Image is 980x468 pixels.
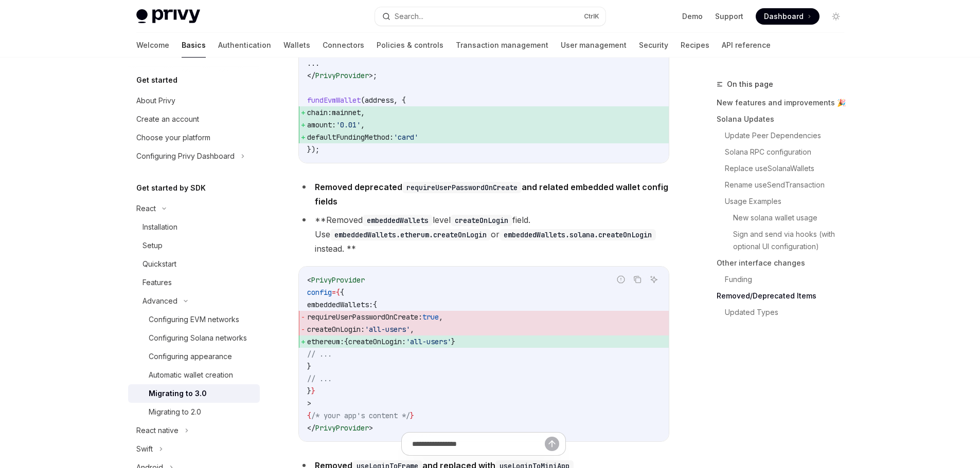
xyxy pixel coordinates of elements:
[307,423,315,433] span: </
[128,91,260,110] a: About Privy
[307,374,332,383] span: // ...
[365,325,410,334] span: 'all-users'
[584,12,599,21] span: Ctrl K
[128,310,260,329] a: Configuring EVM networks
[128,329,260,347] a: Configuring Solana networks
[315,423,369,433] span: PrivyProvider
[682,11,703,22] a: Demo
[422,312,439,322] span: true
[561,33,627,58] a: User management
[725,160,852,177] a: Replace useSolanaWallets
[128,110,260,128] a: Create an account
[136,113,199,125] div: Create an account
[395,10,423,23] div: Search...
[128,128,260,147] a: Choose your platform
[439,312,443,322] span: ,
[136,443,153,455] div: Swift
[136,182,206,194] h5: Get started by SDK
[311,411,410,420] span: /* your app's content */
[361,120,365,129] span: ,
[149,350,232,363] div: Configuring appearance
[128,255,260,273] a: Quickstart
[307,96,361,105] span: fundEvmWallet
[283,33,310,58] a: Wallets
[715,11,743,22] a: Support
[307,300,373,309] span: embeddedWallets:
[136,9,200,24] img: light logo
[647,273,661,286] button: Ask AI
[717,111,852,127] a: Solana Updates
[307,349,332,359] span: // ...
[373,71,377,80] span: ;
[727,78,773,90] span: On this page
[410,325,414,334] span: ,
[377,33,443,58] a: Policies & controls
[149,332,247,344] div: Configuring Solana networks
[136,150,235,162] div: Configuring Privy Dashboard
[717,255,852,271] a: Other interface changes
[128,403,260,421] a: Migrating to 2.0
[136,95,175,107] div: About Privy
[149,369,233,381] div: Automatic wallet creation
[149,406,201,418] div: Migrating to 2.0
[725,271,852,288] a: Funding
[332,108,361,117] span: mainnet
[369,423,373,433] span: >
[136,424,179,437] div: React native
[369,71,373,80] span: >
[631,273,644,286] button: Copy the contents from the code block
[764,11,804,22] span: Dashboard
[545,437,559,451] button: Send message
[128,218,260,236] a: Installation
[307,108,332,117] span: chain:
[142,221,177,233] div: Installation
[315,71,369,80] span: PrivyProvider
[136,74,177,86] h5: Get started
[361,108,365,117] span: ,
[128,384,260,403] a: Migrating to 3.0
[128,273,260,292] a: Features
[373,300,377,309] span: {
[142,276,172,289] div: Features
[149,387,207,400] div: Migrating to 3.0
[614,273,628,286] button: Report incorrect code
[307,275,311,285] span: <
[733,210,852,226] a: New solana wallet usage
[361,96,365,105] span: (
[828,8,844,25] button: Toggle dark mode
[315,182,668,207] strong: Removed deprecated and related embedded wallet config fields
[142,239,163,252] div: Setup
[406,337,451,346] span: 'all-users'
[311,275,365,285] span: PrivyProvider
[307,399,311,408] span: >
[336,120,361,129] span: '0.01'
[307,288,332,297] span: config
[363,215,433,226] code: embeddedWallets
[307,133,394,142] span: defaultFundingMethod:
[136,33,169,58] a: Welcome
[336,288,340,297] span: {
[307,120,336,129] span: amount:
[311,386,315,396] span: }
[733,226,852,255] a: Sign and send via hooks (with optional UI configuration)
[218,33,271,58] a: Authentication
[725,127,852,144] a: Update Peer Dependencies
[298,213,669,256] li: **Removed level field. Use or instead. **
[128,236,260,255] a: Setup
[307,145,319,154] span: });
[307,312,422,322] span: requireUserPasswordOnCreate:
[307,411,311,420] span: {
[725,193,852,210] a: Usage Examples
[128,366,260,384] a: Automatic wallet creation
[456,33,548,58] a: Transaction management
[332,288,336,297] span: =
[722,33,771,58] a: API reference
[717,288,852,304] a: Removed/Deprecated Items
[725,144,852,160] a: Solana RPC configuration
[344,337,348,346] span: {
[307,337,344,346] span: ethereum:
[500,229,656,240] code: embeddedWallets.solana.createOnLogin
[394,96,406,105] span: , {
[330,229,491,240] code: embeddedWallets.etherum.createOnLogin
[402,182,522,193] code: requireUserPasswordOnCreate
